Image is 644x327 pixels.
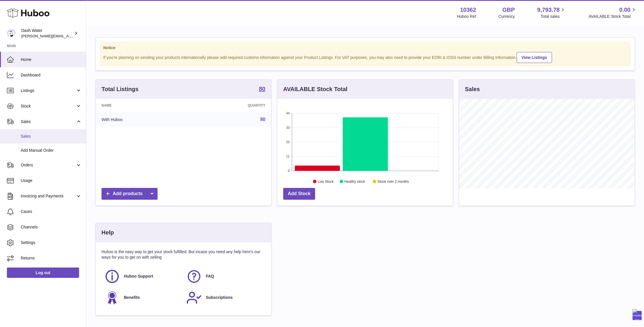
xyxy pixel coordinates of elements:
[288,169,290,172] text: 0
[286,140,290,144] text: 22
[188,99,271,112] th: Quantity
[619,6,630,14] span: 0.00
[101,249,265,260] p: Huboo is the easy way to get your stock fulfilled. But incase you need any help here's our ways f...
[96,99,188,112] th: Name
[499,14,515,19] div: Currency
[21,162,76,168] span: Orders
[206,295,233,300] span: Subscriptions
[460,6,476,14] strong: 10362
[283,188,315,200] a: Add Stock
[104,269,181,284] a: Huboo Support
[283,85,347,93] h3: AVAILABLE Stock Total
[286,126,290,129] text: 33
[259,86,265,93] a: 80
[101,85,139,93] h3: Total Listings
[21,224,82,230] span: Channels
[103,45,627,51] strong: Notice
[186,290,262,305] a: Subscriptions
[124,295,140,300] span: Benefits
[502,6,515,14] strong: GBP
[21,193,76,199] span: Invoicing and Payments
[21,240,82,245] span: Settings
[124,274,153,279] span: Huboo Support
[103,51,627,63] div: If you're planning on sending your products internationally please add required customs informati...
[21,28,73,39] div: Dash Water
[589,6,637,19] a: 0.00 AVAILABLE Stock Total
[318,180,334,184] text: Low Stock
[21,209,82,214] span: Cases
[465,85,480,93] h3: Sales
[101,229,114,236] h3: Help
[21,119,76,124] span: Sales
[537,6,560,14] span: 9,793.78
[21,148,82,153] span: Add Manual Order
[377,180,409,184] text: Stock over 2 months
[21,134,82,139] span: Sales
[286,155,290,158] text: 11
[21,255,82,261] span: Returns
[517,52,552,63] a: View Listings
[457,14,476,19] div: Huboo Ref
[540,14,566,19] span: Total sales
[96,112,188,127] td: With Huboo
[21,178,82,183] span: Usage
[104,290,181,305] a: Benefits
[260,117,265,122] a: 80
[7,29,16,38] img: james@dash-water.com
[101,188,158,200] a: Add products
[206,274,214,279] span: FAQ
[21,72,82,78] span: Dashboard
[21,34,115,38] span: [PERSON_NAME][EMAIL_ADDRESS][DOMAIN_NAME]
[537,6,566,19] a: 9,793.78 Total sales
[259,86,265,92] strong: 80
[21,57,82,62] span: Home
[21,88,76,93] span: Listings
[286,111,290,115] text: 44
[21,103,76,109] span: Stock
[7,268,79,278] a: Log out
[589,14,637,19] span: AVAILABLE Stock Total
[344,180,365,184] text: Healthy stock
[186,269,262,284] a: FAQ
